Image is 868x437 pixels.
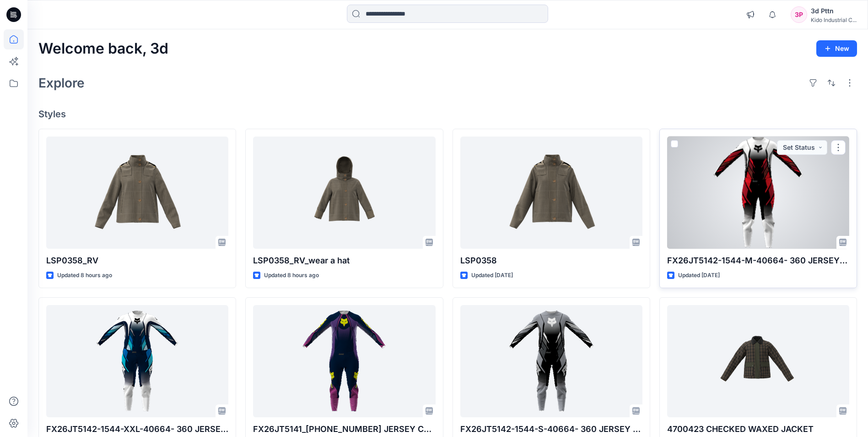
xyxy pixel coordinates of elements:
[460,137,642,249] a: LSP0358
[667,137,849,249] a: FX26JT5142-1544-M-40664- 360 JERSEY CORE GRAPHIC
[38,76,85,90] h2: Explore
[46,423,228,436] p: FX26JT5142-1544-XXL-40664- 360 JERSEY CORE GRAPHIC
[816,40,857,57] button: New
[46,137,228,249] a: LSP0358_RV
[264,271,319,280] p: Updated 8 hours ago
[667,423,849,436] p: 4700423 CHECKED WAXED JACKET
[460,423,642,436] p: FX26JT5142-1544-S-40664- 360 JERSEY CORE GRAPHIC
[811,5,857,16] div: 3d Pttn
[46,305,228,417] a: FX26JT5142-1544-XXL-40664- 360 JERSEY CORE GRAPHIC
[791,6,807,23] div: 3P
[667,254,849,267] p: FX26JT5142-1544-M-40664- 360 JERSEY CORE GRAPHIC
[678,271,720,280] p: Updated [DATE]
[667,305,849,417] a: 4700423 CHECKED WAXED JACKET
[253,305,435,417] a: FX26JT5141_5143-40662-360 JERSEY COMMERCIAL-GRAPHIC
[46,254,228,267] p: LSP0358_RV
[38,109,857,120] h4: Styles
[253,254,435,267] p: LSP0358_RV_wear a hat
[253,423,435,436] p: FX26JT5141_[PHONE_NUMBER] JERSEY COMMERCIAL-GRAPHIC
[460,305,642,417] a: FX26JT5142-1544-S-40664- 360 JERSEY CORE GRAPHIC
[253,137,435,249] a: LSP0358_RV_wear a hat
[460,254,642,267] p: LSP0358
[471,271,513,280] p: Updated [DATE]
[57,271,112,280] p: Updated 8 hours ago
[811,16,857,23] div: Kido Industrial C...
[38,40,168,57] h2: Welcome back, 3d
